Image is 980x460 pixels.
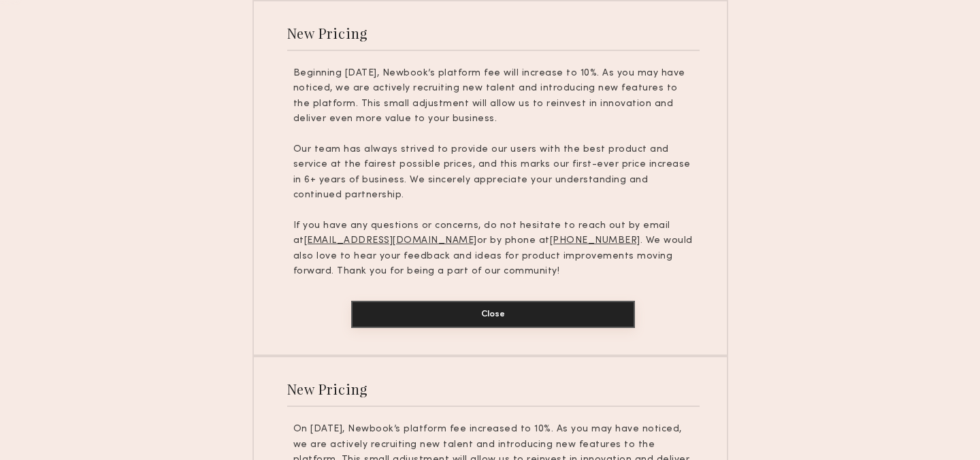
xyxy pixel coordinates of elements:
p: If you have any questions or concerns, do not hesitate to reach out by email at or by phone at . ... [293,218,693,280]
div: New Pricing [287,380,368,398]
p: Our team has always strived to provide our users with the best product and service at the fairest... [293,142,693,203]
div: New Pricing [287,24,368,42]
button: Close [351,301,635,328]
u: [EMAIL_ADDRESS][DOMAIN_NAME] [304,236,477,245]
p: Beginning [DATE], Newbook’s platform fee will increase to 10%. As you may have noticed, we are ac... [293,66,693,127]
u: [PHONE_NUMBER] [550,236,640,245]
